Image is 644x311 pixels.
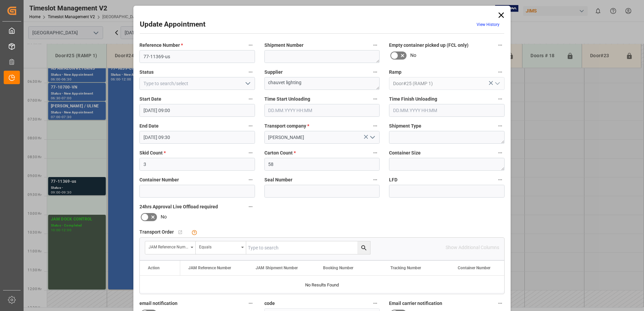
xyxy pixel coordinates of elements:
[139,300,178,307] span: email notification
[246,175,255,184] button: Container Number
[371,299,380,308] button: code
[139,176,179,183] span: Container Number
[389,77,505,90] input: Type to search/select
[139,229,174,236] span: Transport Order
[139,203,218,210] span: 24hrs Approval Live Offload required
[371,68,380,76] button: Supplier
[139,96,161,103] span: Start Date
[246,122,255,130] button: End Date
[264,104,380,117] input: DD.MM.YYYY HH:MM
[264,42,303,49] span: Shipment Number
[264,77,380,90] textarea: chauvet lighting
[148,266,160,270] div: Action
[188,266,231,270] span: JAM Reference Number
[367,132,377,143] button: open menu
[496,148,505,157] button: Container Size
[264,96,310,103] span: Time Start Unloading
[246,41,255,49] button: Reference Number *
[264,149,296,157] span: Carton Count
[477,22,500,27] a: View History
[199,242,239,250] div: Equals
[161,213,167,220] span: No
[264,123,309,130] span: Transport company
[139,123,159,130] span: End Date
[496,299,505,308] button: Email carrier notification
[139,69,154,76] span: Status
[496,175,505,184] button: LFD
[389,96,437,103] span: Time Finish Unloading
[389,69,401,76] span: Ramp
[410,52,416,59] span: No
[139,149,166,157] span: Skid Count
[389,300,442,307] span: Email carrier notification
[389,123,421,130] span: Shipment Type
[196,241,246,254] button: open menu
[496,95,505,103] button: Time Finish Unloading
[264,69,283,76] span: Supplier
[390,266,421,270] span: Tracking Number
[149,242,188,250] div: JAM Reference Number
[371,122,380,130] button: Transport company *
[264,176,292,183] span: Seal Number
[246,148,255,157] button: Skid Count *
[458,266,490,270] span: Container Number
[371,41,380,49] button: Shipment Number
[496,122,505,130] button: Shipment Type
[246,241,370,254] input: Type to search
[496,68,505,76] button: Ramp
[140,19,205,30] h2: Update Appointment
[371,175,380,184] button: Seal Number
[242,78,252,89] button: open menu
[492,78,502,89] button: open menu
[496,41,505,49] button: Empty container picked up (FCL only)
[371,148,380,157] button: Carton Count *
[139,77,255,90] input: Type to search/select
[139,131,255,144] input: DD.MM.YYYY HH:MM
[323,266,353,270] span: Booking Number
[246,68,255,76] button: Status
[246,95,255,103] button: Start Date
[139,104,255,117] input: DD.MM.YYYY HH:MM
[389,42,469,49] span: Empty container picked up (FCL only)
[145,241,196,254] button: open menu
[246,299,255,308] button: email notification
[357,241,370,254] button: search button
[264,300,275,307] span: code
[389,149,421,157] span: Container Size
[139,42,183,49] span: Reference Number
[371,95,380,103] button: Time Start Unloading
[256,266,298,270] span: JAM Shipment Number
[389,176,397,183] span: LFD
[246,202,255,211] button: 24hrs Approval Live Offload required
[389,104,505,117] input: DD.MM.YYYY HH:MM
